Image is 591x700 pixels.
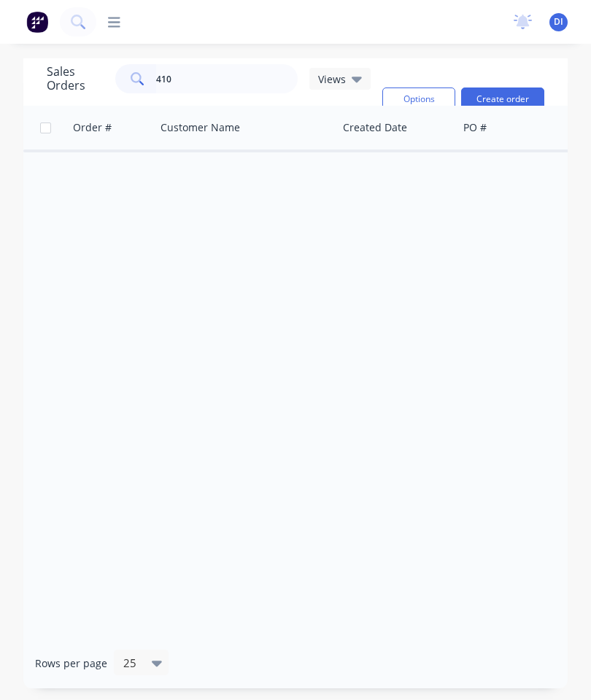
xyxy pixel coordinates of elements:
button: Create order [461,87,544,111]
img: Factory [26,11,48,33]
span: DI [554,15,563,28]
div: Created Date [343,120,407,135]
div: PO # [463,120,487,135]
button: Options [382,87,455,111]
span: Views [318,71,346,87]
input: Search... [156,64,298,93]
h1: Sales Orders [47,65,104,93]
div: Order # [73,120,112,135]
span: Rows per page [35,656,107,671]
div: Customer Name [161,120,240,135]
